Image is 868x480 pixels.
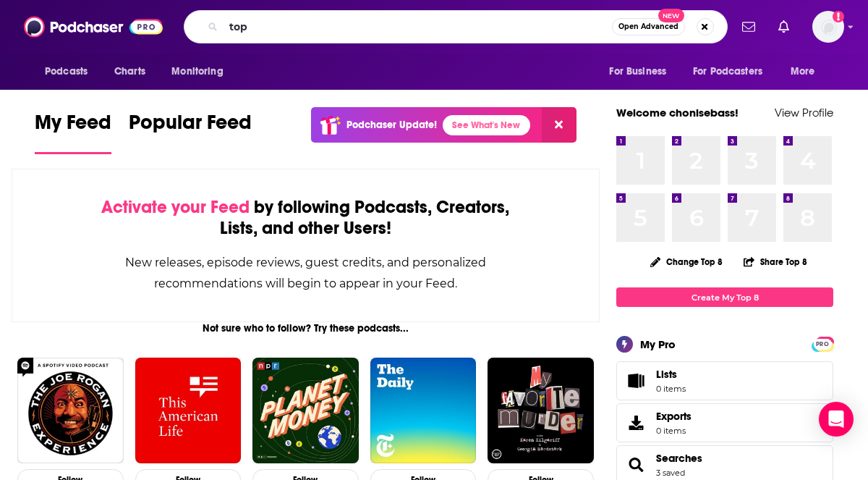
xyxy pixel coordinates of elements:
a: Lists [616,361,833,400]
button: open menu [599,58,684,85]
img: The Daily [370,358,477,464]
button: Change Top 8 [642,253,731,271]
span: Popular Feed [129,110,252,143]
div: Not sure who to follow? Try these podcasts... [12,322,600,334]
a: Searches [621,455,650,475]
a: Exports [616,403,833,442]
img: This American Life [135,358,242,464]
img: User Profile [812,11,844,43]
span: Lists [621,371,650,391]
div: New releases, episode reviews, guest credits, and personalized recommendations will begin to appe... [85,252,527,294]
span: For Podcasters [693,62,762,82]
button: open menu [35,58,106,85]
a: Welcome chonisebass! [616,106,739,119]
span: 0 items [656,426,692,436]
a: Charts [105,58,154,85]
a: Show notifications dropdown [773,14,795,39]
button: Open AdvancedNew [612,18,685,35]
button: open menu [780,58,833,85]
a: Show notifications dropdown [736,14,761,39]
a: My Feed [35,110,111,154]
button: Show profile menu [812,11,844,43]
span: Activate your Feed [101,196,250,218]
img: Planet Money [252,358,359,464]
span: Monitoring [171,62,223,82]
div: My Pro [640,337,676,351]
span: Podcasts [45,62,88,82]
div: Open Intercom Messenger [819,402,854,437]
span: Exports [656,410,692,423]
p: Podchaser Update! [346,119,437,131]
button: Share Top 8 [743,248,808,276]
div: Search podcasts, credits, & more... [184,10,728,43]
span: My Feed [35,110,111,143]
span: For Business [609,62,666,82]
span: Charts [114,62,145,82]
img: Podchaser - Follow, Share and Rate Podcasts [24,13,163,41]
span: New [658,9,684,22]
span: PRO [814,339,831,350]
input: Search podcasts, credits, & more... [224,15,612,38]
img: My Favorite Murder with Karen Kilgariff and Georgia Hardstark [488,358,594,464]
svg: Add a profile image [833,11,844,22]
span: More [791,62,815,82]
a: See What's New [443,115,530,135]
span: Exports [621,413,650,433]
div: by following Podcasts, Creators, Lists, and other Users! [85,197,527,239]
a: Popular Feed [129,110,252,154]
a: Searches [656,452,702,465]
span: Open Advanced [618,23,678,30]
span: Lists [656,368,686,381]
img: The Joe Rogan Experience [17,358,124,464]
button: open menu [161,58,242,85]
a: PRO [814,338,831,349]
a: Create My Top 8 [616,287,833,307]
button: open menu [684,58,783,85]
a: View Profile [775,106,833,119]
span: 0 items [656,384,686,394]
span: Lists [656,368,677,381]
span: Logged in as chonisebass [812,11,844,43]
a: 3 saved [656,468,685,478]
